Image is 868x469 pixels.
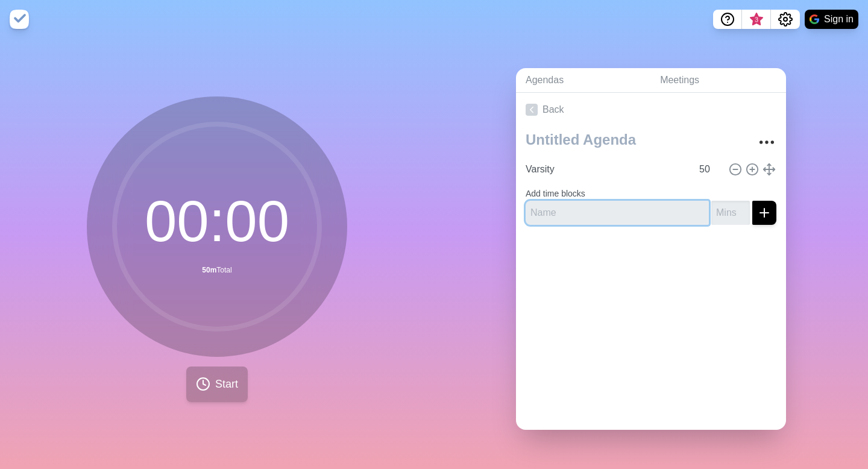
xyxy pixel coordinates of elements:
[713,10,742,29] button: Help
[526,201,709,225] input: Name
[10,10,29,29] img: timeblocks logo
[805,10,858,29] button: Sign in
[215,376,238,392] span: Start
[516,68,650,93] a: Agendas
[650,68,786,93] a: Meetings
[810,14,819,24] img: google logo
[755,130,779,154] button: More
[694,157,723,181] input: Mins
[521,157,692,181] input: Name
[771,10,800,29] button: Settings
[186,367,248,402] button: Start
[752,15,761,25] span: 3
[742,10,771,29] button: What’s new
[526,189,585,198] label: Add time blocks
[516,93,786,127] a: Back
[711,201,750,225] input: Mins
